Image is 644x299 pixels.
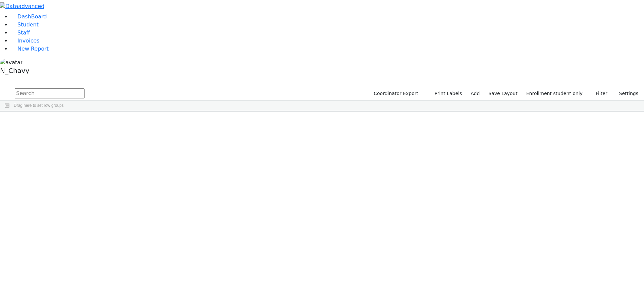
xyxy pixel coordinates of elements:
[11,21,39,28] a: Student
[369,88,421,99] button: Coordinator Export
[485,88,520,99] button: Save Layout
[587,88,610,99] button: Filter
[523,88,586,99] label: Enrollment student only
[11,13,47,20] a: DashBoard
[11,38,40,44] a: Invoices
[610,88,641,99] button: Settings
[17,46,49,52] span: New Report
[14,103,64,108] span: Drag here to set row groups
[17,29,30,36] span: Staff
[17,38,40,44] span: Invoices
[15,88,85,98] input: Search
[17,21,39,28] span: Student
[11,29,30,36] a: Staff
[468,88,483,99] a: Add
[17,13,47,20] span: DashBoard
[427,88,465,99] button: Print Labels
[11,46,49,52] a: New Report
